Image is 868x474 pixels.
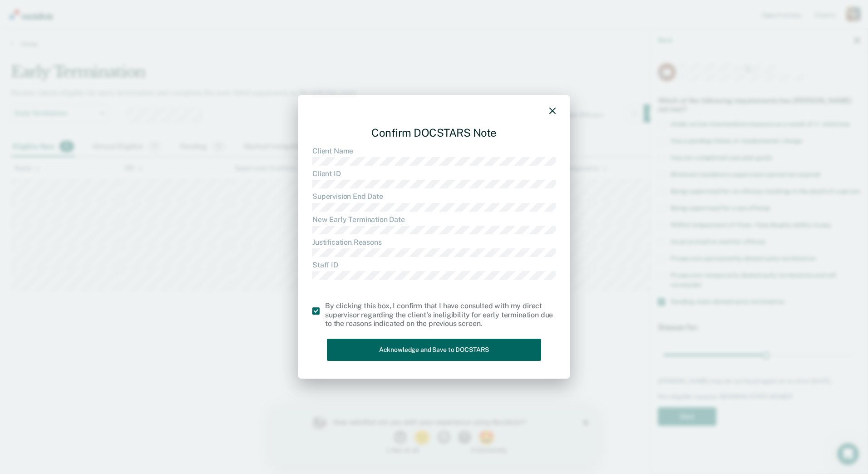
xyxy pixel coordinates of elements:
div: How satisfied are you with your experience using Recidiviz? [62,12,271,20]
div: 1 - Not at all [62,41,148,47]
button: 1 [122,25,138,38]
button: 5 [207,25,225,38]
dt: Client Name [312,147,556,155]
img: Profile image for Kim [40,9,54,24]
div: By clicking this box, I confirm that I have consulted with my direct supervisor regarding the cli... [325,302,556,328]
button: Acknowledge and Save to DOCSTARS [327,339,541,361]
button: 3 [165,25,181,38]
div: Confirm DOCSTARS Note [312,119,556,147]
dt: Supervision End Date [312,192,556,201]
dt: Justification Reasons [312,238,556,247]
div: Close survey [311,14,317,19]
dt: Client ID [312,169,556,178]
dt: New Early Termination Date [312,215,556,224]
div: 5 - Extremely [199,41,285,47]
button: 2 [142,25,161,38]
dt: Staff ID [312,261,556,269]
button: 4 [186,25,202,38]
